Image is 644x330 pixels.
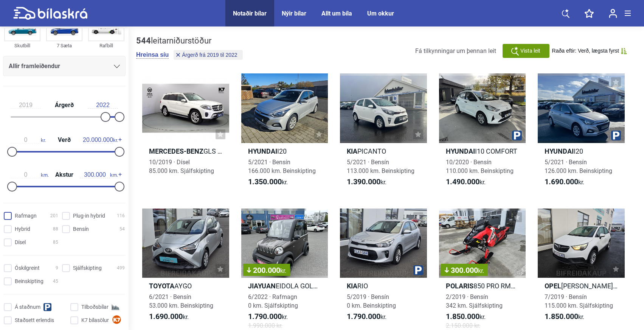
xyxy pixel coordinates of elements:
span: kr. [347,177,386,187]
span: 45 [53,277,58,285]
span: Fá tilkynningar um þennan leit [415,47,496,54]
span: 116 [117,212,125,220]
span: km. [80,171,118,178]
span: 2/2019 · Bensín 342 km. Sjálfskipting [446,293,503,309]
b: Hyundai [545,147,574,155]
span: 2.150.000 kr. [446,321,480,330]
span: Raða eftir: Verð, lægsta fyrst [552,48,619,54]
span: 300.000 [445,266,484,274]
b: 1.850.000 [545,312,578,321]
h2: RIO [340,282,427,290]
span: 9 [56,264,58,272]
span: 7/2019 · Bensín 115.000 km. Sjálfskipting [545,293,613,309]
b: Hyundai [446,147,475,155]
a: HyundaiI205/2021 · Bensín166.000 km. Beinskipting1.350.000kr. [241,73,328,193]
span: Rafmagn [15,212,37,220]
b: 544 [136,36,151,45]
a: Nýir bílar [282,10,306,17]
span: 5/2021 · Bensín 126.000 km. Beinskipting [545,159,612,174]
b: 1.350.000 [248,177,282,186]
b: 1.790.000 [248,312,282,321]
span: Staðsett erlendis [15,316,54,324]
div: leitarniðurstöður [136,36,245,46]
span: kr. [83,137,118,143]
span: kr. [545,177,584,187]
span: kr. [149,312,189,321]
h2: [PERSON_NAME] X [538,282,625,290]
b: Kia [347,282,357,290]
span: kr. [248,312,288,321]
span: kr. [446,312,486,321]
b: 1.850.000 [446,312,480,321]
img: parking.png [413,265,423,275]
span: 10/2019 · Dísel 85.000 km. Sjálfskipting [149,159,214,174]
span: Árgerð [53,102,76,108]
span: 88 [53,225,58,233]
span: kr. [347,312,386,321]
button: Hreinsa síu [136,51,169,59]
span: 200.000 [247,266,286,274]
b: Mercedes-Benz [149,147,203,155]
span: Bensín [73,225,89,233]
a: Allt um bíla [321,10,352,17]
span: kr. [248,177,288,187]
div: Rafbíll [88,41,124,50]
span: 6/2022 · Rafmagn 0 km. Sjálfskipting [248,293,298,309]
span: kr. [11,137,46,143]
span: kr. [446,177,486,187]
span: Beinskipting [15,277,43,285]
span: Óskilgreint [15,264,40,272]
span: Verð [56,137,73,143]
b: 1.490.000 [446,177,480,186]
button: Árgerð frá 2019 til 2022 [174,50,242,60]
a: Um okkur [367,10,394,17]
span: Tilboðsbílar [81,303,109,311]
span: Vista leit [520,47,540,55]
h2: 850 PRO RMK 155 PIDD AXYS [439,282,526,290]
a: KiaPICANTO5/2021 · Bensín113.000 km. Beinskipting1.390.000kr. [340,73,427,193]
span: kr. [280,267,286,274]
img: parking.png [512,131,522,140]
b: 1.390.000 [347,177,380,186]
span: Allir framleiðendur [9,61,60,72]
span: 54 [119,225,125,233]
b: Polaris [446,282,473,290]
span: 1.990.000 kr. [248,321,282,330]
b: Hyundai [248,147,277,155]
span: Dísel [15,238,26,246]
h2: I20 [241,147,328,156]
button: Raða eftir: Verð, lægsta fyrst [552,48,627,54]
b: Kia [347,147,357,155]
div: 7 Sæta [46,41,82,50]
h2: EIDOLA GOLFBÍLL [241,282,328,290]
span: 499 [117,264,125,272]
span: Árgerð frá 2019 til 2022 [182,52,237,58]
b: 1.690.000 [149,312,183,321]
a: Notaðir bílar [233,10,267,17]
h2: AYGO [142,282,229,290]
span: Hybrid [15,225,30,233]
span: Sjálfskipting [73,264,102,272]
b: Opel [545,282,561,290]
b: Toyota [149,282,174,290]
span: 10/2020 · Bensín 110.000 km. Beinskipting [446,159,514,174]
h2: I10 COMFORT [439,147,526,156]
b: 1.790.000 [347,312,380,321]
h2: PICANTO [340,147,427,156]
img: parking.png [611,131,621,140]
a: HyundaiI205/2021 · Bensín126.000 km. Beinskipting1.690.000kr. [538,73,625,193]
span: 85 [53,238,58,246]
span: Akstur [53,172,75,178]
span: 5/2019 · Bensín 0 km. Beinskipting [347,293,396,309]
span: Á staðnum [15,303,40,311]
h2: GLS 350 D 4MATIC [142,147,229,156]
a: Mercedes-BenzGLS 350 D 4MATIC10/2019 · Dísel85.000 km. Sjálfskipting [142,73,229,193]
span: 5/2021 · Bensín 113.000 km. Beinskipting [347,159,414,174]
span: Plug-in hybrid [73,212,105,220]
a: HyundaiI10 COMFORT10/2020 · Bensín110.000 km. Beinskipting1.490.000kr. [439,73,526,193]
span: 6/2021 · Bensín 53.000 km. Beinskipting [149,293,213,309]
